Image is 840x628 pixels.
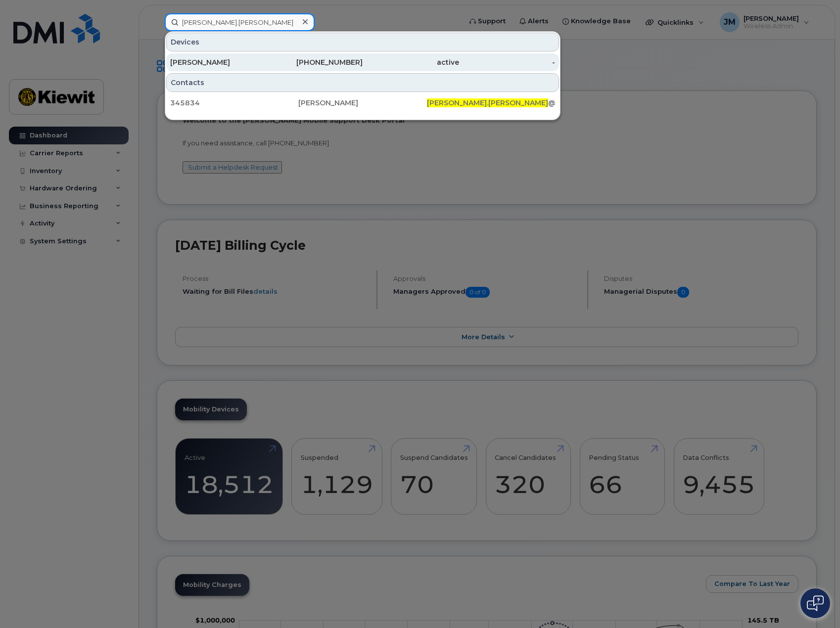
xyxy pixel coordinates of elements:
div: 345834 [170,98,298,108]
div: [PERSON_NAME] [298,98,426,108]
div: Devices [166,33,559,51]
div: - [459,57,556,67]
div: [PHONE_NUMBER] [267,57,363,67]
div: [PERSON_NAME] [170,57,267,67]
a: 345834[PERSON_NAME][PERSON_NAME].[PERSON_NAME]@[PERSON_NAME][DOMAIN_NAME] [166,94,559,112]
div: Contacts [166,73,559,92]
img: Open chat [807,595,824,611]
span: [PERSON_NAME].[PERSON_NAME] [427,98,548,107]
a: [PERSON_NAME][PHONE_NUMBER]active- [166,53,559,71]
div: active [363,57,459,67]
div: @[PERSON_NAME][DOMAIN_NAME] [427,98,555,108]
